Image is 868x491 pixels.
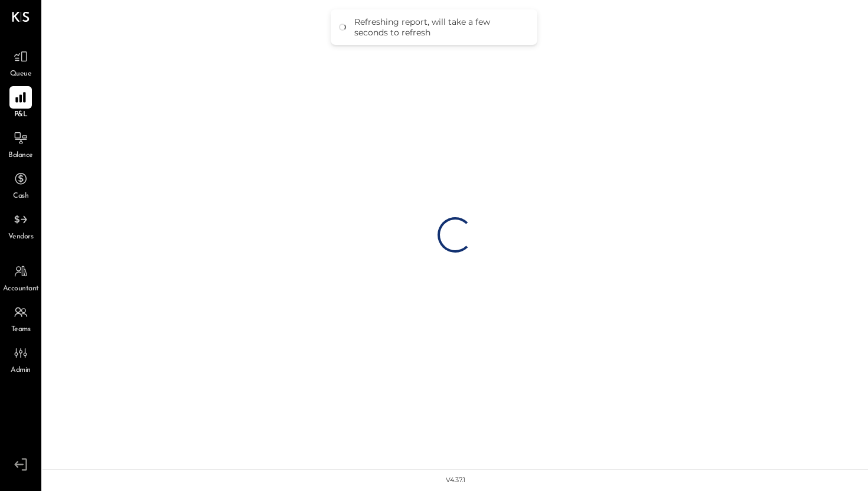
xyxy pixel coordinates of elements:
[1,342,41,376] a: Admin
[1,127,41,161] a: Balance
[11,325,31,335] span: Teams
[1,208,41,243] a: Vendors
[1,86,41,120] a: P&L
[1,260,41,294] a: Accountant
[1,45,41,80] a: Queue
[14,110,28,120] span: P&L
[1,301,41,335] a: Teams
[3,284,39,294] span: Accountant
[8,232,34,243] span: Vendors
[11,365,31,376] span: Admin
[446,476,465,485] div: v 4.37.1
[13,191,28,202] span: Cash
[1,168,41,202] a: Cash
[354,17,526,38] div: Refreshing report, will take a few seconds to refresh
[8,150,33,161] span: Balance
[10,69,32,80] span: Queue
